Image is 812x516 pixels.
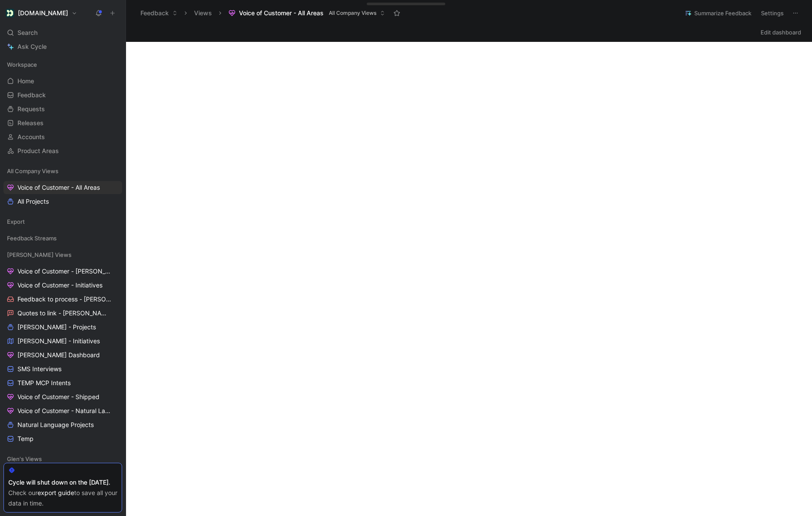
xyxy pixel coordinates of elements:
[239,9,324,17] span: Voice of Customer - All Areas
[18,9,68,17] h1: [DOMAIN_NAME]
[3,144,122,157] a: Product Areas
[17,365,61,373] span: SMS Interviews
[7,250,72,259] span: [PERSON_NAME] Views
[8,477,117,488] div: Cycle will shut down on the [DATE].
[17,420,94,429] span: Natural Language Projects
[3,321,122,334] a: [PERSON_NAME] - Projects
[17,77,34,85] span: Home
[3,75,122,88] a: Home
[3,7,79,19] button: Customer.io[DOMAIN_NAME]
[17,183,100,192] span: Voice of Customer - All Areas
[17,281,102,290] span: Voice of Customer - Initiatives
[225,7,389,20] button: Voice of Customer - All AreasAll Company Views
[3,215,122,231] div: Export
[17,407,111,415] span: Voice of Customer - Natural Language
[17,27,38,38] span: Search
[3,293,122,306] a: Feedback to process - [PERSON_NAME]
[3,181,122,194] a: Voice of Customer - All Areas
[17,119,44,127] span: Releases
[3,307,122,320] a: Quotes to link - [PERSON_NAME]
[17,351,100,359] span: [PERSON_NAME] Dashboard
[3,265,122,278] a: Voice of Customer - [PERSON_NAME]
[3,452,122,468] div: Glen's Views
[3,130,122,144] a: Accounts
[17,147,59,155] span: Product Areas
[17,91,46,99] span: Feedback
[3,232,122,247] div: Feedback Streams
[7,217,25,226] span: Export
[681,7,755,19] button: Summarize Feedback
[190,7,216,20] button: Views
[3,248,122,445] div: [PERSON_NAME] ViewsVoice of Customer - [PERSON_NAME]Voice of Customer - InitiativesFeedback to pr...
[3,452,122,465] div: Glen's Views
[3,390,122,403] a: Voice of Customer - Shipped
[3,232,122,245] div: Feedback Streams
[7,454,42,463] span: Glen's Views
[17,295,112,304] span: Feedback to process - [PERSON_NAME]
[3,432,122,445] a: Temp
[17,434,34,443] span: Temp
[3,215,122,228] div: Export
[136,7,181,20] button: Feedback
[17,309,110,318] span: Quotes to link - [PERSON_NAME]
[17,133,45,141] span: Accounts
[3,116,122,130] a: Releases
[17,379,71,387] span: TEMP MCP Intents
[17,393,99,401] span: Voice of Customer - Shipped
[3,376,122,390] a: TEMP MCP Intents
[757,26,805,38] button: Edit dashboard
[3,103,122,116] a: Requests
[17,105,45,113] span: Requests
[3,195,122,208] a: All Projects
[3,404,122,417] a: Voice of Customer - Natural Language
[3,58,122,71] div: Workspace
[3,164,122,178] div: All Company Views
[3,362,122,376] a: SMS Interviews
[3,164,122,208] div: All Company ViewsVoice of Customer - All AreasAll Projects
[329,9,376,17] span: All Company Views
[17,267,111,276] span: Voice of Customer - [PERSON_NAME]
[17,197,49,206] span: All Projects
[757,7,788,19] button: Settings
[3,40,122,53] a: Ask Cycle
[17,41,47,52] span: Ask Cycle
[3,248,122,261] div: [PERSON_NAME] Views
[7,167,58,175] span: All Company Views
[3,26,122,39] div: Search
[8,488,117,509] div: Check our to save all your data in time.
[38,489,74,496] a: export guide
[17,323,96,331] span: [PERSON_NAME] - Projects
[3,279,122,292] a: Voice of Customer - Initiatives
[3,418,122,431] a: Natural Language Projects
[3,349,122,362] a: [PERSON_NAME] Dashboard
[6,9,14,17] img: Customer.io
[17,337,100,345] span: [PERSON_NAME] - Initiatives
[7,60,37,69] span: Workspace
[3,335,122,348] a: [PERSON_NAME] - Initiatives
[3,89,122,102] a: Feedback
[7,234,57,243] span: Feedback Streams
